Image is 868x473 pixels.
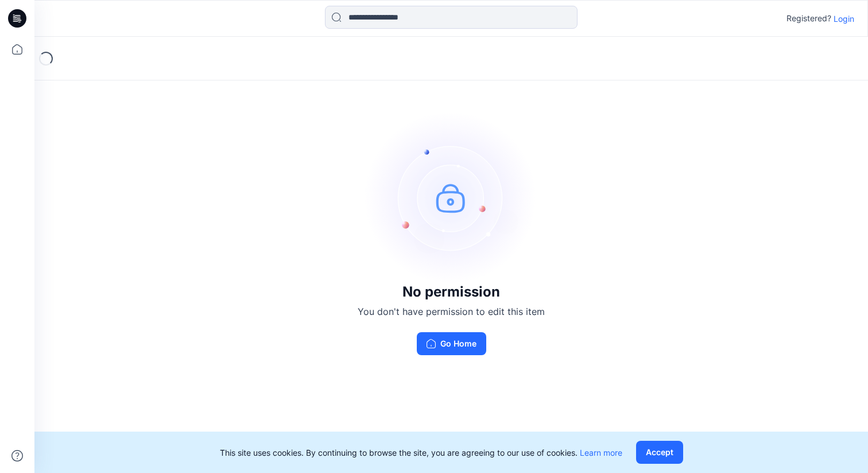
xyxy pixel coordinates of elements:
p: Registered? [786,11,831,25]
button: Accept [636,441,683,464]
h3: No permission [358,284,545,300]
button: Go Home [417,332,486,355]
a: Learn more [580,448,622,457]
img: no-perm.svg [365,111,537,284]
p: Login [834,13,854,25]
p: This site uses cookies. By continuing to browse the site, you are agreeing to our use of cookies. [220,447,622,459]
p: You don't have permission to edit this item [358,305,545,318]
